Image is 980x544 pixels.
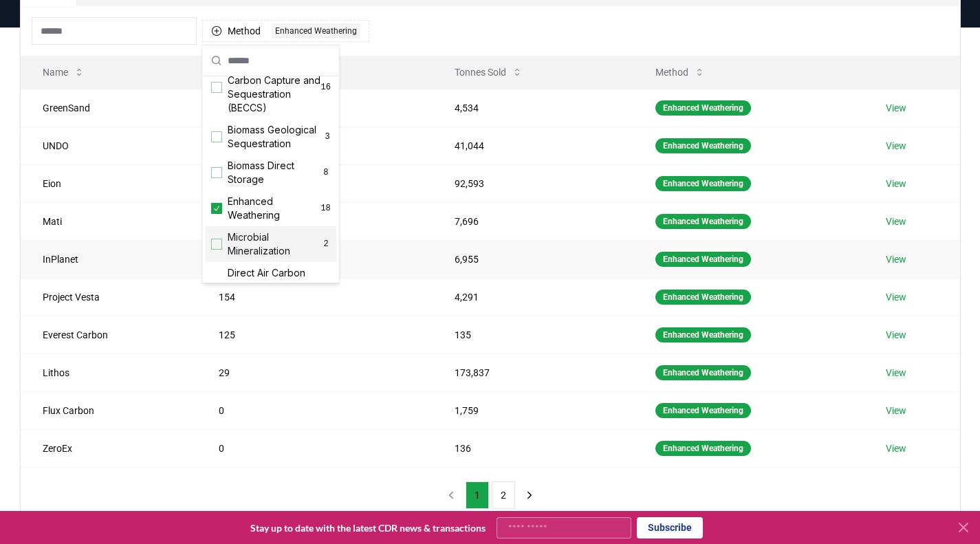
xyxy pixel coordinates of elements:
td: GreenSand [21,89,197,127]
button: Method [644,58,716,86]
button: Tonnes Sold [444,58,534,86]
td: 894 [197,164,433,202]
a: View [886,366,906,380]
div: Enhanced Weathering [655,290,751,305]
a: View [886,101,906,115]
td: 4,200 [197,89,433,127]
span: Biomass Direct Storage [228,159,321,186]
button: next page [518,481,541,509]
span: 8 [320,167,330,178]
td: Project Vesta [21,278,197,316]
span: 16 [320,82,330,93]
div: Enhanced Weathering [655,100,751,116]
td: 4,174 [197,127,433,164]
div: Enhanced Weathering [655,403,751,418]
td: Everest Carbon [21,316,197,353]
a: View [886,252,906,266]
td: 4,534 [433,89,633,127]
a: View [886,442,906,455]
div: Enhanced Weathering [655,441,751,456]
div: Enhanced Weathering [655,327,751,342]
a: View [886,290,906,304]
td: 0 [197,391,433,429]
td: 41,044 [433,127,633,164]
td: InPlanet [21,240,197,278]
span: Bioenergy with Carbon Capture and Sequestration (BECCS) [228,60,321,115]
td: 0 [197,429,433,467]
td: Flux Carbon [21,391,197,429]
span: Enhanced Weathering [228,195,320,222]
a: View [886,177,906,191]
span: Direct Air Carbon Capture and Sequestration (DACCS) [228,266,321,321]
a: View [886,139,906,153]
td: 92,593 [433,164,633,202]
a: View [886,215,906,228]
div: Enhanced Weathering [655,214,751,229]
button: 1 [466,481,489,509]
td: 4,291 [433,278,633,316]
div: Enhanced Weathering [655,138,751,153]
td: 237 [197,240,433,278]
a: View [886,404,906,417]
td: Mati [21,202,197,240]
td: 125 [197,316,433,353]
div: Enhanced Weathering [655,176,751,191]
button: Name [32,58,96,86]
td: 6,955 [433,240,633,278]
span: 18 [320,203,331,214]
button: MethodEnhanced Weathering [202,20,369,42]
td: 135 [433,316,633,353]
td: 29 [197,353,433,391]
a: View [886,328,906,342]
td: 7,696 [433,202,633,240]
div: Enhanced Weathering [655,252,751,267]
div: Enhanced Weathering [272,23,360,39]
span: Biomass Geological Sequestration [228,123,324,151]
span: Microbial Mineralization [228,230,321,258]
button: 2 [492,481,515,509]
td: UNDO [21,127,197,164]
td: 1,759 [433,391,633,429]
td: 670 [197,202,433,240]
td: 136 [433,429,633,467]
span: 2 [320,239,330,250]
td: 154 [197,278,433,316]
div: Enhanced Weathering [655,365,751,380]
td: Lithos [21,353,197,391]
td: Eion [21,164,197,202]
td: ZeroEx [21,429,197,467]
td: 173,837 [433,353,633,391]
span: 3 [324,131,331,142]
